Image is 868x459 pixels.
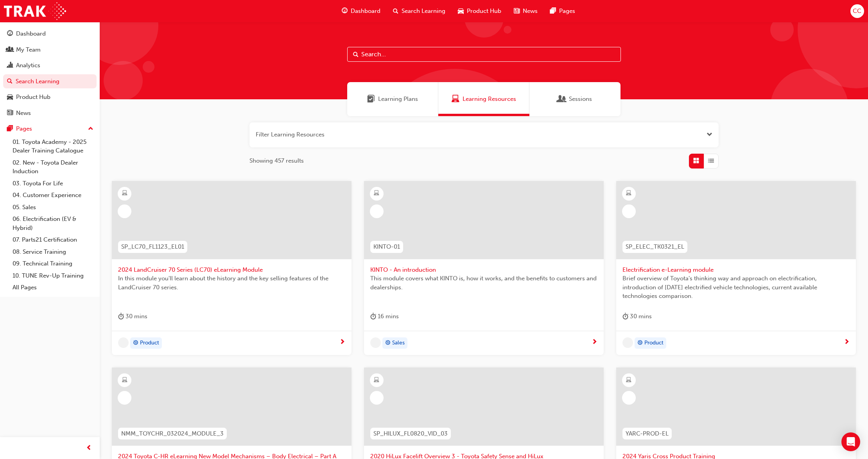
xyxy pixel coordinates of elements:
span: learningResourceType_ELEARNING-icon [374,188,379,199]
a: 01. Toyota Academy - 2025 Dealer Training Catalogue [9,136,97,157]
span: Product [140,339,159,348]
span: pages-icon [550,6,556,16]
span: duration-icon [370,312,376,321]
a: Search Learning [3,74,97,89]
a: 05. Sales [9,201,97,213]
span: guage-icon [342,6,348,16]
span: news-icon [7,110,13,117]
a: guage-iconDashboard [335,3,387,19]
span: learningResourceType_ELEARNING-icon [626,375,631,385]
span: undefined-icon [370,337,381,348]
span: guage-icon [7,30,13,38]
span: Electrification e-Learning module [622,265,850,274]
a: Dashboard [3,27,97,41]
div: Analytics [16,61,40,70]
span: search-icon [7,78,13,85]
button: Pages [3,122,97,136]
a: Trak [4,2,66,20]
a: SP_LC70_FL1123_EL012024 LandCruiser 70 Series (LC70) eLearning ModuleIn this module you'll learn ... [112,181,352,355]
span: News [523,7,538,16]
span: prev-icon [86,443,92,453]
span: people-icon [7,47,13,54]
span: Showing 457 results [249,156,304,165]
a: All Pages [9,281,97,294]
span: Sessions [569,95,592,104]
a: 03. Toyota For Life [9,178,97,190]
div: 16 mins [370,312,399,321]
a: search-iconSearch Learning [387,3,452,19]
div: My Team [16,45,41,54]
a: 02. New - Toyota Dealer Induction [9,157,97,178]
span: next-icon [844,339,850,346]
a: 04. Customer Experience [9,189,97,201]
span: Learning Plans [378,95,418,104]
span: pages-icon [7,126,13,133]
a: Product Hub [3,90,97,104]
span: learningResourceType_ELEARNING-icon [122,375,127,385]
div: Open Intercom Messenger [841,432,860,451]
span: SP_HILUX_FL0820_VID_03 [373,429,448,438]
span: KINTO - An introduction [370,265,597,274]
span: Sales [392,339,405,348]
span: YARC-PROD-EL [626,429,669,438]
span: learningResourceType_ELEARNING-icon [122,188,127,199]
a: Learning ResourcesLearning Resources [438,82,529,116]
span: next-icon [339,339,345,346]
span: Sessions [558,95,566,104]
span: learningResourceType_ELEARNING-icon [626,188,631,199]
span: target-icon [637,338,643,348]
span: Grid [693,156,699,165]
a: SessionsSessions [529,82,621,116]
span: This module covers what KINTO is, how it works, and the benefits to customers and dealerships. [370,274,597,292]
span: up-icon [88,124,93,134]
span: Learning Resources [463,95,516,104]
input: Search... [347,47,621,62]
div: 30 mins [118,312,147,321]
a: news-iconNews [508,3,544,19]
span: news-icon [514,6,520,16]
span: chart-icon [7,62,13,69]
span: target-icon [133,338,138,348]
span: KINTO-01 [373,242,400,251]
span: next-icon [592,339,597,346]
span: Search [353,50,359,59]
button: DashboardMy TeamAnalyticsSearch LearningProduct HubNews [3,25,97,122]
a: Analytics [3,58,97,73]
span: Product [644,339,664,348]
a: 10. TUNE Rev-Up Training [9,270,97,282]
a: My Team [3,43,97,57]
span: SP_LC70_FL1123_EL01 [121,242,184,251]
div: Product Hub [16,93,50,102]
a: 06. Electrification (EV & Hybrid) [9,213,97,234]
span: 2024 LandCruiser 70 Series (LC70) eLearning Module [118,265,345,274]
div: Dashboard [16,29,46,38]
a: Learning PlansLearning Plans [347,82,438,116]
a: 07. Parts21 Certification [9,234,97,246]
span: duration-icon [622,312,628,321]
span: Product Hub [467,7,501,16]
span: NMM_TOYCHR_032024_MODULE_3 [121,429,224,438]
span: Learning Plans [367,95,375,104]
div: 30 mins [622,312,652,321]
span: Brief overview of Toyota’s thinking way and approach on electrification, introduction of [DATE] e... [622,274,850,301]
span: car-icon [458,6,464,16]
a: pages-iconPages [544,3,581,19]
a: News [3,106,97,120]
span: car-icon [7,94,13,101]
span: Dashboard [351,7,380,16]
span: search-icon [393,6,398,16]
button: Open the filter [707,130,712,139]
div: Pages [16,124,32,133]
span: In this module you'll learn about the history and the key selling features of the LandCruiser 70 ... [118,274,345,292]
span: duration-icon [118,312,124,321]
span: undefined-icon [622,337,633,348]
span: undefined-icon [118,337,129,348]
span: SP_ELEC_TK0321_EL [626,242,684,251]
a: 09. Technical Training [9,258,97,270]
span: learningResourceType_ELEARNING-icon [374,375,379,385]
button: CC [850,4,864,18]
span: Search Learning [402,7,445,16]
span: List [708,156,714,165]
